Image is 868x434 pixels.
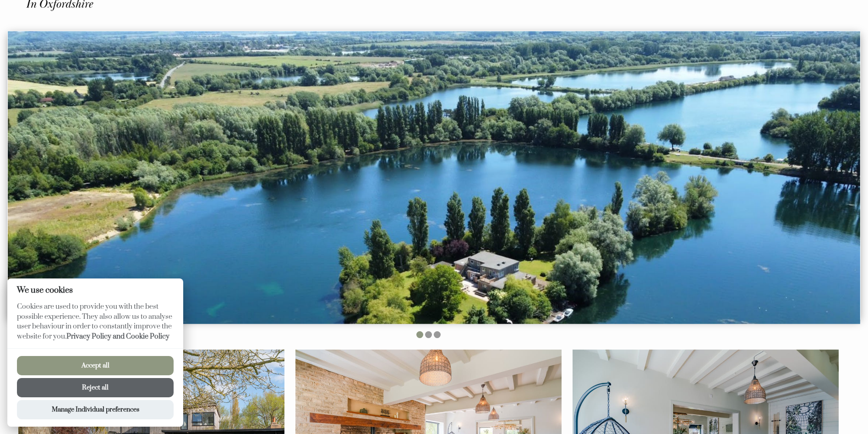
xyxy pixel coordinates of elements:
p: Cookies are used to provide you with the best possible experience. They also allow us to analyse ... [7,302,183,348]
a: Privacy Policy and Cookie Policy [66,332,169,341]
h2: We use cookies [7,286,183,295]
button: Accept all [17,356,174,375]
button: Manage Individual preferences [17,400,174,419]
button: Reject all [17,378,174,397]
